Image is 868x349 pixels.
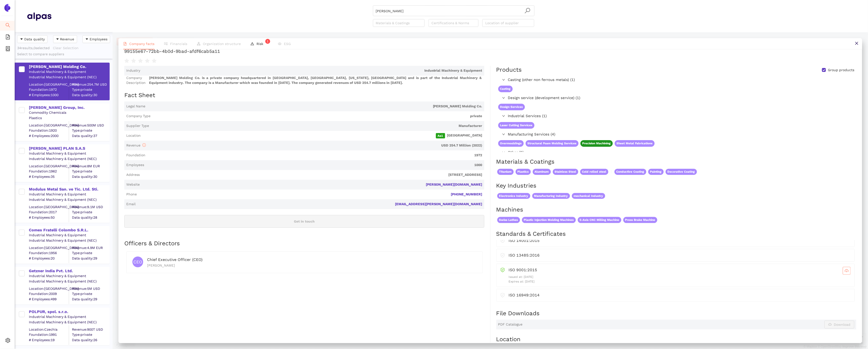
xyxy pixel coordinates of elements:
[126,133,141,138] span: Location
[615,140,655,147] span: Sheet Metal Fabrications
[508,95,834,101] span: Design service (development service) (1)
[496,76,836,84] div: Casting (other non ferrous metals) (1)
[72,92,109,97] span: Data quality: 30
[29,238,109,243] div: Industrial Machinery & Equipment (NEC)
[436,133,445,138] span: Aa1
[142,68,482,73] span: Industrial Machinery & Equipment
[29,320,109,325] div: Industrial Machinery & Equipment (NEC)
[124,91,484,100] h2: Fact Sheet
[29,192,109,197] div: Industrial Machinery & Equipment
[497,217,520,223] span: Swiss Lathes
[29,75,109,80] div: Industrial Machinery & Equipment (NEC)
[29,87,69,92] span: Foundation: 1972
[29,297,69,302] span: # Employees: 499
[508,77,834,83] span: Casting (other non ferrous metals) (1)
[29,164,69,169] div: Location: [GEOGRAPHIC_DATA]
[496,66,522,74] div: Products
[72,87,109,92] span: Type: private
[267,40,269,43] span: 1
[72,297,109,302] span: Data quality: 29
[164,42,168,45] span: fund-view
[27,10,51,23] img: Homepage
[72,245,109,250] div: Revenue: 4.9M EUR
[138,58,143,63] span: star
[526,140,579,147] span: Structural Foam Molding Services
[72,327,109,332] div: Revenue: 900T USD
[496,206,856,214] h2: Machines
[497,169,514,175] span: Titanium
[29,332,69,337] span: Foundation: 1991
[29,128,69,133] span: Foundation: 1920
[142,143,146,147] span: info-circle
[126,192,137,197] span: Phone
[843,267,851,275] button: cloud-download
[126,143,146,147] span: Revenue
[124,239,484,248] h2: Officers & Directors
[578,217,621,223] span: 5-Axis CNC Milling Machine
[60,36,74,42] span: Revenue
[497,193,530,199] span: Electronics Industry
[72,251,109,256] span: Type: private
[29,286,69,291] div: Location: [GEOGRAPHIC_DATA]
[56,37,59,41] span: caret-down
[251,42,254,45] span: warning
[29,268,109,274] div: Getzner India Pvt. Ltd.
[532,193,570,199] span: Manufacturing Industry
[502,133,505,136] span: right
[29,133,69,138] span: # Employees: 2000
[90,36,107,42] span: Employees
[148,143,482,148] span: USD 254.7 Million (2022)
[170,42,187,46] span: Financials
[29,105,109,110] div: [PERSON_NAME] Group, Inc.
[502,114,505,117] span: right
[500,252,505,258] span: safety-certificate
[278,42,281,45] span: eye
[516,169,531,175] span: Plastics
[85,37,89,41] span: caret-down
[152,114,482,119] span: private
[256,42,268,46] span: Risk
[24,36,45,42] span: Data quality
[496,158,856,166] h2: Materials & Coatings
[147,257,203,262] span: Chief Executive Officer (CEO)
[129,42,154,46] span: Company facts
[29,123,69,128] div: Location: [GEOGRAPHIC_DATA]
[29,227,109,233] div: Comes Fratelli Colombo S.R.L.
[53,35,77,43] button: caret-downRevenue
[5,336,10,346] span: setting
[508,132,834,137] span: Manufacturing Services (4)
[29,279,109,284] div: Industrial Machinery & Equipment (NEC)
[29,169,69,174] span: Foundation: 1962
[203,42,241,46] span: Organization structure
[498,140,524,147] span: Overmouldings
[29,233,109,238] div: Industrial Machinery & Equipment
[851,38,862,49] button: close
[843,269,850,273] span: cloud-download
[126,68,140,73] span: Industry
[29,204,69,209] div: Location: [GEOGRAPHIC_DATA]
[29,215,69,220] span: # Employees: 50
[509,292,851,298] div: ISO 16949:2014
[72,133,109,138] span: Data quality: 37
[502,151,505,154] span: right
[126,172,140,177] span: Address
[666,169,697,175] span: Decorative Coating
[145,58,150,63] span: star
[29,174,69,179] span: # Employees: 35
[72,164,109,169] div: Revenue: 8M EUR
[496,149,836,157] div: Other (9)
[5,21,10,31] span: search
[29,110,109,115] div: Commodity Chemicals
[131,58,136,63] span: star
[29,251,69,256] span: Foundation: 1956
[29,146,109,151] div: [PERSON_NAME] PLAN S.A.S
[572,193,605,199] span: mechanical Industry
[533,169,551,175] span: Aluminum
[72,174,109,179] span: Data quality: 30
[500,267,505,272] span: safety-certificate
[29,197,109,202] div: Industrial Machinery & Equipment (NEC)
[146,163,482,168] span: 1000
[623,217,657,223] span: Press Brake Machine
[72,286,109,291] div: Revenue: 5M USD
[496,230,856,238] h2: Standards & Certificates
